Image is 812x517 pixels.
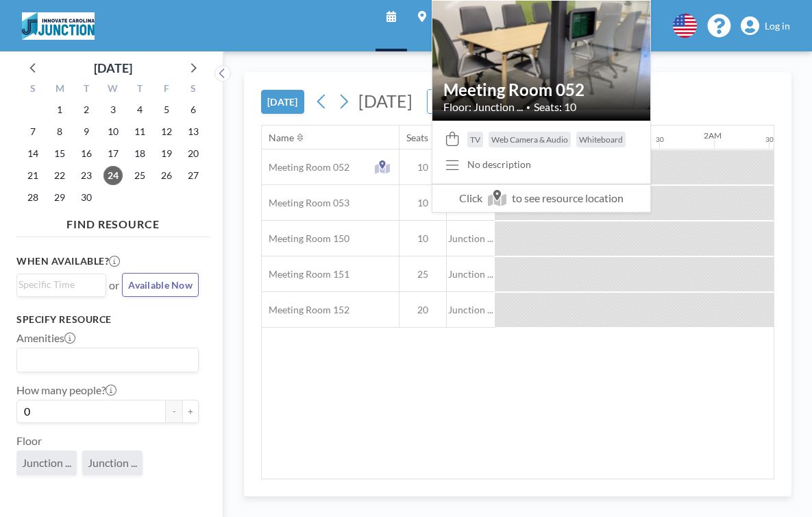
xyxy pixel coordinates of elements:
[765,135,774,144] div: 30
[579,134,623,145] span: Whiteboard
[50,100,69,119] span: Monday, September 1, 2025
[262,161,349,173] span: Meeting Room 052
[47,81,73,99] div: M
[50,144,69,163] span: Monday, September 15, 2025
[88,456,137,470] span: Junction ...
[430,93,496,110] span: DAILY VIEW
[77,100,96,119] span: Tuesday, September 2, 2025
[447,268,495,280] span: Junction ...
[262,197,349,209] span: Meeting Room 053
[22,456,71,470] span: Junction ...
[130,100,149,119] span: Thursday, September 4, 2025
[130,122,149,141] span: Thursday, September 11, 2025
[109,278,119,292] span: or
[184,122,203,141] span: Saturday, September 13, 2025
[157,122,176,141] span: Friday, September 12, 2025
[261,90,304,114] button: [DATE]
[23,144,42,163] span: Sunday, September 14, 2025
[157,144,176,163] span: Friday, September 19, 2025
[94,58,132,77] div: [DATE]
[399,304,446,316] span: 20
[166,400,182,423] button: -
[704,130,722,141] div: 2AM
[467,158,531,171] div: No description
[470,134,480,145] span: TV
[103,100,123,119] span: Wednesday, September 3, 2025
[122,273,199,297] button: Available Now
[103,144,123,163] span: Wednesday, September 17, 2025
[399,232,446,245] span: 10
[73,81,100,99] div: T
[399,197,446,209] span: 10
[184,100,203,119] span: Saturday, September 6, 2025
[358,91,413,111] span: [DATE]
[50,166,69,185] span: Monday, September 22, 2025
[447,304,495,316] span: Junction ...
[262,304,349,316] span: Meeting Room 152
[262,232,349,245] span: Meeting Room 150
[100,81,127,99] div: W
[406,132,428,144] div: Seats
[103,122,123,141] span: Wednesday, September 10, 2025
[399,268,446,280] span: 25
[157,100,176,119] span: Friday, September 5, 2025
[23,188,42,207] span: Sunday, September 28, 2025
[77,166,96,185] span: Tuesday, September 23, 2025
[269,132,294,144] div: Name
[130,166,149,185] span: Thursday, September 25, 2025
[103,166,123,185] span: Wednesday, September 24, 2025
[50,188,69,207] span: Monday, September 29, 2025
[157,166,176,185] span: Friday, September 26, 2025
[432,184,650,212] span: Click to see resource location
[128,279,193,291] span: Available Now
[17,274,106,295] div: Search for option
[184,144,203,163] span: Saturday, September 20, 2025
[16,331,75,345] label: Amenities
[16,212,210,231] h4: FIND RESOURCE
[16,313,199,326] h3: Specify resource
[262,268,349,280] span: Meeting Room 151
[23,122,42,141] span: Sunday, September 7, 2025
[19,351,190,369] input: Search for option
[399,161,446,173] span: 10
[741,16,790,36] a: Log in
[130,144,149,163] span: Thursday, September 18, 2025
[22,12,95,40] img: organization-logo
[184,166,203,185] span: Saturday, September 27, 2025
[180,81,206,99] div: S
[23,166,42,185] span: Sunday, September 21, 2025
[77,188,96,207] span: Tuesday, September 30, 2025
[428,90,546,113] div: Search for option
[765,20,790,32] span: Log in
[447,232,495,245] span: Junction ...
[50,122,69,141] span: Monday, September 8, 2025
[126,81,153,99] div: T
[491,134,568,145] span: Web Camera & Audio
[182,400,199,423] button: +
[17,348,198,372] div: Search for option
[77,122,96,141] span: Tuesday, September 9, 2025
[77,144,96,163] span: Tuesday, September 16, 2025
[16,383,116,397] label: How many people?
[20,81,47,99] div: S
[153,81,180,99] div: F
[19,277,98,292] input: Search for option
[16,486,39,500] label: Type
[16,434,42,448] label: Floor
[656,135,664,144] div: 30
